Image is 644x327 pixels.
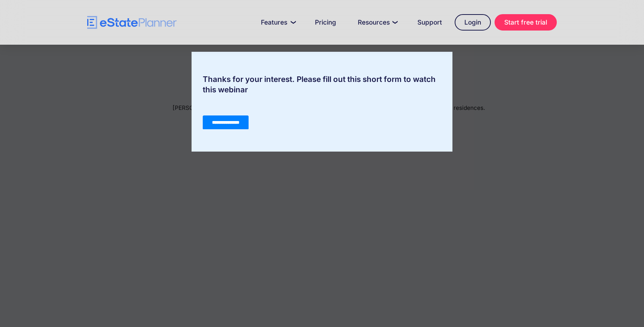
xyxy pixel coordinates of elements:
[455,14,491,31] a: Login
[495,14,557,31] a: Start free trial
[349,15,405,30] a: Resources
[203,102,441,129] iframe: Form 0
[306,15,345,30] a: Pricing
[87,16,177,29] a: home
[252,15,302,30] a: Features
[192,74,452,95] div: Thanks for your interest. Please fill out this short form to watch this webinar
[408,15,451,30] a: Support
